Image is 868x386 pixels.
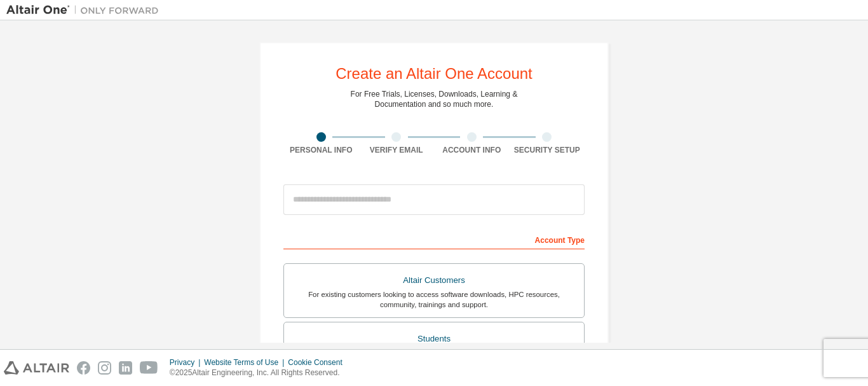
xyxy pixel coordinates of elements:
img: Altair One [6,4,165,17]
div: Cookie Consent [288,357,349,368]
div: For existing customers looking to access software downloads, HPC resources, community, trainings ... [292,289,576,310]
div: For Free Trials, Licenses, Downloads, Learning & Documentation and so much more. [351,89,518,109]
img: youtube.svg [140,361,158,375]
div: Students [292,330,576,348]
img: instagram.svg [98,361,111,375]
p: © 2025 Altair Engineering, Inc. All Rights Reserved. [170,368,350,378]
img: linkedin.svg [119,361,132,375]
div: Privacy [170,357,204,368]
div: Account Type [283,229,585,249]
div: Altair Customers [292,272,576,289]
img: altair_logo.svg [4,361,69,375]
div: Security Setup [510,145,585,155]
div: Verify Email [359,145,435,155]
div: Personal Info [283,145,359,155]
div: Website Terms of Use [204,357,288,368]
div: Create an Altair One Account [336,66,532,81]
img: facebook.svg [77,361,90,375]
div: Account Info [434,145,510,155]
